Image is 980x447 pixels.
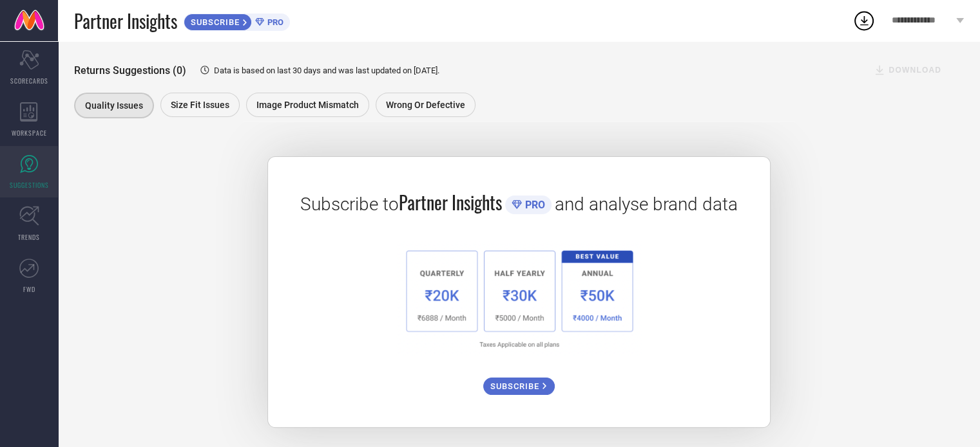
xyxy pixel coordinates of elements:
[490,381,543,391] span: SUBSCRIBE
[184,17,243,27] span: SUBSCRIBE
[256,100,359,110] span: Image product mismatch
[555,194,738,215] span: and analyse brand data
[10,180,49,190] span: SUGGESTIONS
[74,64,186,77] span: Returns Suggestions (0)
[522,199,545,211] span: PRO
[18,232,40,242] span: TRENDS
[23,284,35,294] span: FWD
[171,100,229,110] span: Size fit issues
[386,100,465,110] span: Wrong or Defective
[12,128,47,138] span: WORKSPACE
[300,194,399,215] span: Subscribe to
[85,100,143,111] span: Quality issues
[483,368,555,395] a: SUBSCRIBE
[264,17,283,27] span: PRO
[74,8,177,34] span: Partner Insights
[852,9,876,32] div: Open download list
[10,76,48,86] span: SCORECARDS
[396,241,641,355] img: 1a6fb96cb29458d7132d4e38d36bc9c7.png
[399,189,502,215] span: Partner Insights
[214,66,439,75] span: Data is based on last 30 days and was last updated on [DATE] .
[184,10,290,31] a: SUBSCRIBEPRO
